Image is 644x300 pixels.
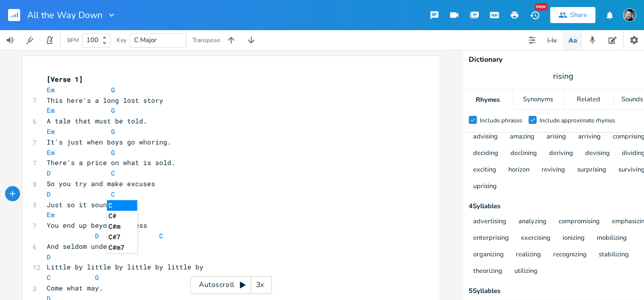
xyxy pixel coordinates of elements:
button: declining [510,149,537,158]
span: [Verse 1] [47,75,83,84]
div: Rhymes [463,90,512,110]
span: There's a price on what is sold. [47,158,175,167]
span: And seldom understood [47,242,131,251]
button: deriving [549,149,573,158]
div: New [534,3,548,11]
span: C [111,190,115,199]
button: surprising [577,166,606,175]
span: G [111,127,115,136]
span: All the Way Down [27,11,102,20]
span: G [111,148,115,157]
div: BPM [67,38,79,43]
span: Come what may. [47,283,103,292]
div: Autoscroll [190,276,272,294]
div: Key [117,37,127,43]
div: Synonyms [513,90,563,110]
button: analyzing [518,218,547,226]
button: recognizing [553,251,587,259]
button: mobilizing [597,234,627,243]
li: C# [107,211,137,221]
span: Em [47,106,55,115]
div: 3x [251,276,269,294]
span: C [47,273,51,282]
span: G [95,273,99,282]
li: C#m [107,221,137,232]
span: Little by little by little by little by [47,262,203,271]
button: Share [550,7,595,23]
span: rising [553,71,573,82]
span: C [159,231,163,240]
button: organizing [473,251,504,259]
span: G [111,106,115,115]
button: devising [585,149,610,158]
span: You end up beyond useless [47,221,147,230]
div: Include approximate rhymes [540,117,615,123]
button: reviving [542,166,565,175]
span: So you try and make excuses [47,179,155,188]
button: deciding [473,149,498,158]
span: A tale that must be told. [47,116,147,125]
span: C Major [134,36,157,45]
button: horizon [508,166,529,175]
button: advertising [473,218,506,226]
span: Em [47,210,55,219]
span: It's just when boys go whoring. [47,137,171,146]
button: exciting [473,166,496,175]
button: advising [473,133,498,141]
span: D [95,231,99,240]
button: arising [547,133,566,141]
button: theorizing [473,267,502,276]
div: Transpose [192,37,220,43]
div: Share [570,11,587,20]
span: D [47,252,51,261]
button: arriving [578,133,601,141]
span: D [47,169,51,178]
span: D [47,190,51,199]
li: C#7 [107,232,137,242]
button: New [524,6,545,24]
button: stabilizing [599,251,629,259]
button: uprising [473,183,497,191]
span: C [111,169,115,178]
button: enterprising [473,234,509,243]
div: Include phrases [480,117,522,123]
span: G [111,85,115,94]
button: amazing [510,133,534,141]
span: Em [47,85,55,94]
button: compromising [559,218,600,226]
span: Em [47,148,55,157]
button: realizing [516,251,541,259]
li: C [107,200,137,211]
button: ionizing [563,234,585,243]
button: utilizing [514,267,538,276]
li: C#m7 [107,242,137,253]
span: Em [47,127,55,136]
button: exercising [521,234,551,243]
div: Related [564,90,613,110]
span: This here's a long lost story [47,96,163,105]
span: Just so it sounds good [47,200,135,209]
img: Timothy James [623,9,636,22]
